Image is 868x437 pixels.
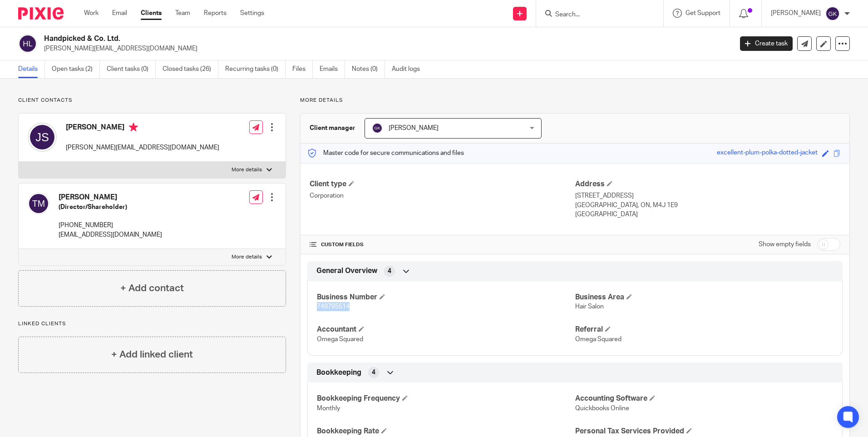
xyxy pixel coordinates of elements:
[52,60,100,78] a: Open tasks (2)
[575,293,833,302] h4: Business Area
[317,325,575,334] h4: Accountant
[575,336,621,343] span: Omega Squared
[310,191,575,200] p: Corporation
[111,348,193,362] h4: + Add linked client
[129,123,138,132] i: Primary
[317,293,575,302] h4: Business Number
[18,60,45,78] a: Details
[44,34,590,44] h2: Handpicked & Co. Ltd.
[575,303,604,310] span: Hair Salon
[141,9,162,18] a: Clients
[372,368,375,377] span: 4
[310,124,355,133] h3: Client manager
[18,34,37,53] img: svg%3E
[232,253,262,261] p: More details
[317,394,575,403] h4: Bookkeeping Frequency
[575,394,833,403] h4: Accounting Software
[554,11,636,19] input: Search
[575,325,833,334] h4: Referral
[575,427,833,436] h4: Personal Tax Services Provided
[372,123,383,134] img: svg%3E
[59,203,162,212] h5: (Director/Shareholder)
[44,44,726,53] p: [PERSON_NAME][EMAIL_ADDRESS][DOMAIN_NAME]
[686,10,720,16] span: Get Support
[84,9,99,18] a: Work
[66,123,219,134] h4: [PERSON_NAME]
[771,9,821,18] p: [PERSON_NAME]
[575,179,840,189] h4: Address
[352,60,385,78] a: Notes (0)
[204,9,227,18] a: Reports
[575,405,629,412] span: Quickbooks Online
[575,210,840,219] p: [GEOGRAPHIC_DATA]
[18,7,64,20] img: Pixie
[575,191,840,200] p: [STREET_ADDRESS]
[317,405,340,412] span: Monthly
[59,193,162,202] h4: [PERSON_NAME]
[120,281,184,295] h4: + Add contact
[320,60,345,78] a: Emails
[310,179,575,189] h4: Client type
[112,9,127,18] a: Email
[759,240,811,249] label: Show empty fields
[107,60,156,78] a: Client tasks (0)
[392,60,427,78] a: Audit logs
[316,266,377,276] span: General Overview
[59,221,162,230] p: [PHONE_NUMBER]
[310,241,575,248] h4: CUSTOM FIELDS
[825,6,840,21] img: svg%3E
[240,9,264,18] a: Settings
[317,427,575,436] h4: Bookkeeping Rate
[225,60,286,78] a: Recurring tasks (0)
[717,148,818,159] div: excellent-plum-polka-dotted-jacket
[316,368,361,377] span: Bookkeeping
[300,97,850,104] p: More details
[28,193,49,214] img: svg%3E
[18,320,286,328] p: Linked clients
[292,60,313,78] a: Files
[18,97,286,104] p: Client contacts
[175,9,190,18] a: Team
[28,123,57,152] img: svg%3E
[317,336,363,343] span: Omega Squared
[575,201,840,210] p: [GEOGRAPHIC_DATA], ON, M4J 1E9
[66,143,219,152] p: [PERSON_NAME][EMAIL_ADDRESS][DOMAIN_NAME]
[163,60,218,78] a: Closed tasks (26)
[389,125,439,131] span: [PERSON_NAME]
[307,149,464,158] p: Master code for secure communications and files
[388,267,391,276] span: 4
[740,36,793,51] a: Create task
[317,303,350,310] span: 749795514
[232,166,262,174] p: More details
[59,230,162,239] p: [EMAIL_ADDRESS][DOMAIN_NAME]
